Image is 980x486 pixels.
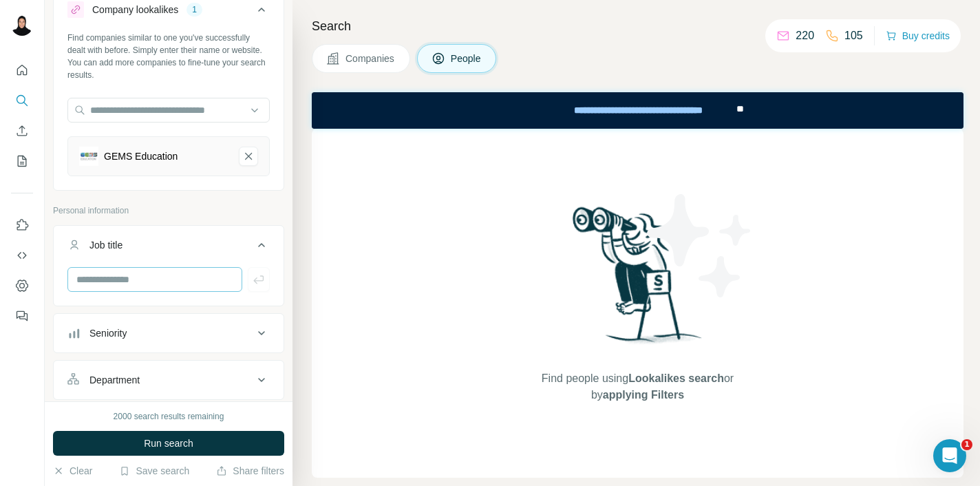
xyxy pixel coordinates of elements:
[11,213,33,237] button: Use Surfe on LinkedIn
[92,3,178,17] div: Company lookalikes
[239,147,258,166] button: GEMS Education-remove-button
[89,326,127,340] div: Seniority
[527,370,747,403] span: Find people using or by
[114,410,224,423] div: 2000 search results remaining
[53,464,92,478] button: Clear
[961,439,972,450] span: 1
[796,28,814,44] p: 220
[886,26,950,45] button: Buy credits
[187,3,202,16] div: 1
[11,14,33,36] img: Avatar
[144,436,193,450] span: Run search
[933,439,966,472] iframe: Intercom live chat
[54,317,284,350] button: Seniority
[54,229,284,267] button: Job title
[638,184,762,308] img: Surfe Illustration - Stars
[11,304,33,328] button: Feedback
[603,389,684,401] span: applying Filters
[11,243,33,268] button: Use Surfe API
[312,17,963,36] h4: Search
[11,118,33,143] button: Enrich CSV
[566,203,710,357] img: Surfe Illustration - Woman searching with binoculars
[104,149,178,163] div: GEMS Education
[89,238,122,252] div: Job title
[53,431,284,456] button: Run search
[844,28,863,44] p: 105
[628,372,724,384] span: Lookalikes search
[11,149,33,173] button: My lists
[89,373,140,387] div: Department
[451,52,482,65] span: People
[345,52,396,65] span: Companies
[312,92,963,129] iframe: Banner
[119,464,189,478] button: Save search
[11,88,33,113] button: Search
[11,273,33,298] button: Dashboard
[53,204,284,217] p: Personal information
[11,58,33,83] button: Quick start
[216,464,284,478] button: Share filters
[67,32,270,81] div: Find companies similar to one you've successfully dealt with before. Simply enter their name or w...
[79,147,98,166] img: GEMS Education-logo
[54,363,284,397] button: Department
